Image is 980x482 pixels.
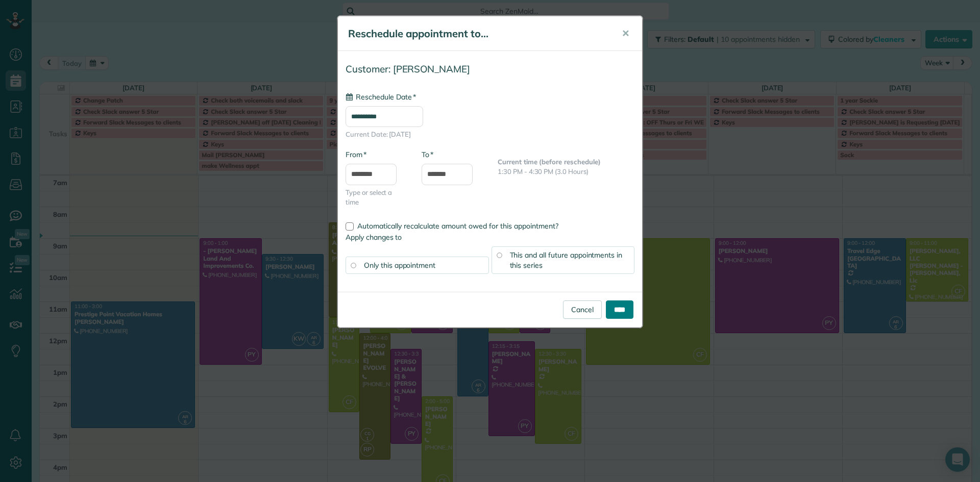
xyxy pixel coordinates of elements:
h5: Reschedule appointment to... [348,27,607,41]
span: This and all future appointments in this series [510,250,623,270]
span: Current Date: [DATE] [346,130,634,139]
p: 1:30 PM - 4:30 PM (3.0 Hours) [498,167,634,176]
span: Type or select a time [346,188,406,207]
a: Cancel [563,300,602,319]
span: ✕ [622,28,629,39]
span: Automatically recalculate amount owed for this appointment? [357,221,558,231]
label: Reschedule Date [346,92,416,102]
label: Apply changes to [346,232,634,242]
span: Only this appointment [364,261,435,270]
input: This and all future appointments in this series [497,252,502,258]
h4: Customer: [PERSON_NAME] [346,64,634,74]
label: From [346,149,366,160]
label: To [422,149,433,160]
input: Only this appointment [351,263,356,268]
b: Current time (before reschedule) [498,158,601,166]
